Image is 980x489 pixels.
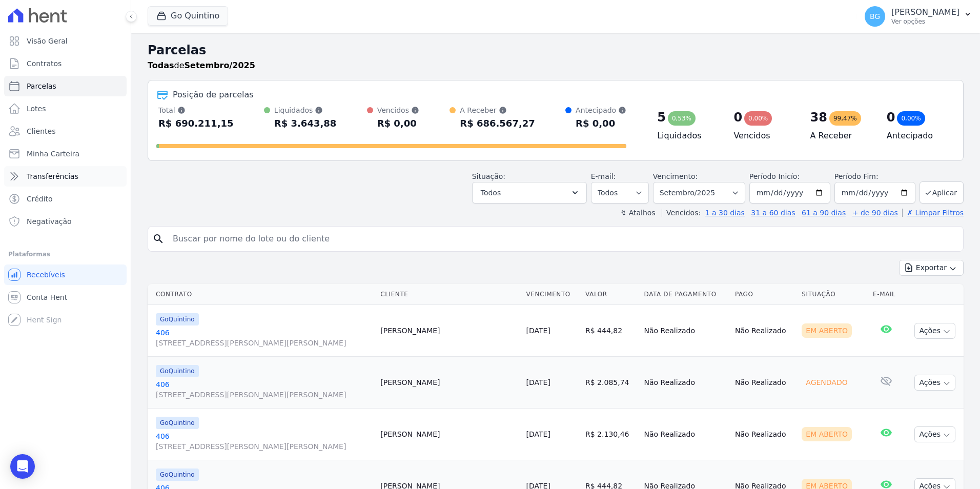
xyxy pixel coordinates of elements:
button: Ações [914,375,955,391]
td: [PERSON_NAME] [376,305,522,357]
th: Contrato [148,284,376,305]
span: Negativação [27,216,72,227]
a: 406[STREET_ADDRESS][PERSON_NAME][PERSON_NAME] [156,431,372,452]
th: Pago [731,284,798,305]
a: 31 a 60 dias [751,209,795,217]
div: R$ 3.643,88 [274,115,336,132]
i: search [152,233,165,245]
a: Transferências [4,166,127,187]
div: Plataformas [8,248,122,260]
strong: Todas [148,60,174,70]
td: Não Realizado [640,305,731,357]
a: Recebíveis [4,264,127,285]
div: Agendado [802,375,851,390]
td: R$ 2.130,46 [581,409,640,460]
a: Parcelas [4,76,127,96]
label: Vencimento: [653,172,698,180]
a: [DATE] [526,378,550,386]
div: Open Intercom Messenger [10,454,35,479]
h4: Antecipado [887,130,947,142]
p: [PERSON_NAME] [891,7,959,17]
a: Contratos [4,53,127,74]
a: Minha Carteira [4,144,127,164]
span: Clientes [27,126,55,136]
span: Conta Hent [27,292,67,302]
span: GoQuintino [156,365,199,377]
td: Não Realizado [731,409,798,460]
a: [DATE] [526,327,550,335]
div: Em Aberto [802,323,852,338]
div: R$ 690.211,15 [158,115,234,132]
a: 406[STREET_ADDRESS][PERSON_NAME][PERSON_NAME] [156,379,372,400]
label: Período Inicío: [749,172,800,180]
th: Valor [581,284,640,305]
th: Vencimento [522,284,582,305]
div: 0,53% [668,111,696,126]
div: 0 [887,109,895,126]
label: Situação: [472,172,505,180]
span: [STREET_ADDRESS][PERSON_NAME][PERSON_NAME] [156,338,372,348]
td: Não Realizado [640,357,731,409]
a: 61 a 90 dias [802,209,846,217]
input: Buscar por nome do lote ou do cliente [167,229,959,249]
div: Vencidos [377,105,419,115]
div: 38 [810,109,827,126]
span: GoQuintino [156,468,199,481]
h2: Parcelas [148,41,964,59]
div: R$ 0,00 [377,115,419,132]
label: ↯ Atalhos [620,209,655,217]
th: Data de Pagamento [640,284,731,305]
span: GoQuintino [156,313,199,325]
td: Não Realizado [731,357,798,409]
th: Cliente [376,284,522,305]
a: [DATE] [526,430,550,438]
label: Período Fim: [834,171,915,182]
span: Crédito [27,194,53,204]
td: [PERSON_NAME] [376,357,522,409]
div: Em Aberto [802,427,852,441]
a: + de 90 dias [852,209,898,217]
th: E-mail [869,284,904,305]
button: BG [PERSON_NAME] Ver opções [856,2,980,31]
a: 406[STREET_ADDRESS][PERSON_NAME][PERSON_NAME] [156,328,372,348]
td: R$ 2.085,74 [581,357,640,409]
label: E-mail: [591,172,616,180]
td: [PERSON_NAME] [376,409,522,460]
p: Ver opções [891,17,959,26]
div: A Receber [460,105,535,115]
p: de [148,59,255,72]
td: Não Realizado [640,409,731,460]
span: [STREET_ADDRESS][PERSON_NAME][PERSON_NAME] [156,390,372,400]
a: 1 a 30 dias [705,209,745,217]
div: 99,47% [829,111,861,126]
span: Parcelas [27,81,56,91]
div: 0 [733,109,742,126]
span: Minha Carteira [27,149,79,159]
a: Lotes [4,98,127,119]
strong: Setembro/2025 [185,60,255,70]
div: R$ 686.567,27 [460,115,535,132]
button: Go Quintino [148,6,228,26]
button: Todos [472,182,587,203]
button: Exportar [899,260,964,276]
span: Contratos [27,58,62,69]
span: GoQuintino [156,417,199,429]
span: Transferências [27,171,78,181]
div: Liquidados [274,105,336,115]
th: Situação [798,284,869,305]
div: Posição de parcelas [173,89,254,101]
span: BG [870,13,880,20]
label: Vencidos: [662,209,701,217]
button: Ações [914,323,955,339]
div: 0,00% [897,111,925,126]
div: Total [158,105,234,115]
button: Ações [914,426,955,442]
span: Visão Geral [27,36,68,46]
button: Aplicar [920,181,964,203]
span: Lotes [27,104,46,114]
a: Negativação [4,211,127,232]
h4: A Receber [810,130,870,142]
a: Visão Geral [4,31,127,51]
span: Recebíveis [27,270,65,280]
a: ✗ Limpar Filtros [902,209,964,217]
